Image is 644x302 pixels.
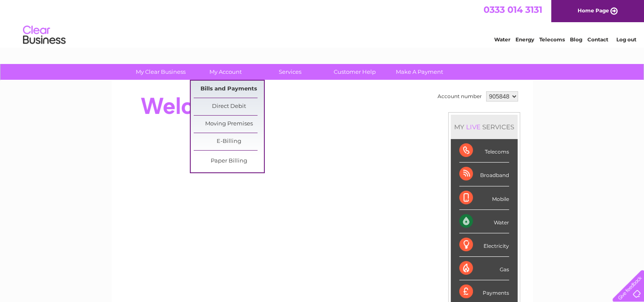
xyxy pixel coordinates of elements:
a: Water [494,36,510,43]
div: Water [459,210,509,233]
a: Log out [616,36,636,43]
a: Contact [587,36,608,43]
a: Paper Billing [194,153,264,170]
a: Direct Debit [194,98,264,115]
a: Blog [570,36,582,43]
div: Broadband [459,163,509,186]
div: LIVE [464,123,482,131]
a: Bills and Payments [194,81,264,98]
a: Energy [515,36,534,43]
div: Gas [459,257,509,280]
img: logo.png [23,22,66,48]
div: Clear Business is a trading name of Verastar Limited (registered in [GEOGRAPHIC_DATA] No. 3667643... [121,5,524,41]
a: 0333 014 3131 [484,4,542,15]
a: Customer Help [320,64,390,80]
div: Electricity [459,233,509,257]
a: Services [255,64,325,80]
div: MY SERVICES [451,115,518,139]
a: E-Billing [194,133,264,150]
a: Moving Premises [194,116,264,133]
div: Telecoms [459,139,509,163]
a: My Clear Business [126,64,196,80]
div: Mobile [459,186,509,210]
td: Account number [435,89,484,104]
a: Telecoms [539,36,565,43]
a: Make A Payment [384,64,455,80]
a: My Account [190,64,260,80]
